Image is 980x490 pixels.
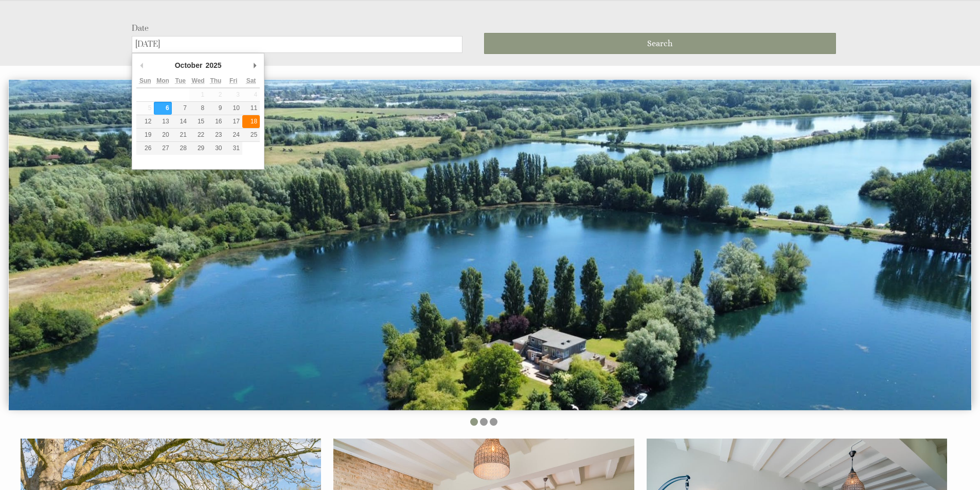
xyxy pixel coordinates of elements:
[242,129,260,141] button: 25
[207,142,224,155] button: 30
[136,129,154,141] button: 19
[225,115,242,128] button: 17
[242,102,260,115] button: 11
[154,142,171,155] button: 27
[154,129,171,141] button: 20
[136,58,147,73] button: Previous Month
[132,24,462,33] label: Date
[207,102,224,115] button: 9
[154,115,171,128] button: 13
[204,58,223,73] div: 2025
[225,142,242,155] button: 31
[172,142,189,155] button: 28
[207,115,224,128] button: 16
[225,102,242,115] button: 10
[647,39,672,48] span: Search
[175,77,186,84] abbr: Tuesday
[484,33,836,54] button: Search
[154,102,171,115] button: 6
[250,58,260,73] button: Next Month
[136,115,154,128] button: 12
[229,77,237,84] abbr: Friday
[207,129,224,141] button: 23
[132,36,462,53] input: Arrival Date
[173,58,204,73] div: October
[189,129,207,141] button: 22
[172,129,189,141] button: 21
[225,129,242,141] button: 24
[210,77,221,84] abbr: Thursday
[246,77,256,84] abbr: Saturday
[139,77,151,84] abbr: Sunday
[192,77,205,84] abbr: Wednesday
[189,142,207,155] button: 29
[189,115,207,128] button: 15
[156,77,169,84] abbr: Monday
[172,102,189,115] button: 7
[242,115,260,128] button: 18
[189,102,207,115] button: 8
[136,142,154,155] button: 26
[172,115,189,128] button: 14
